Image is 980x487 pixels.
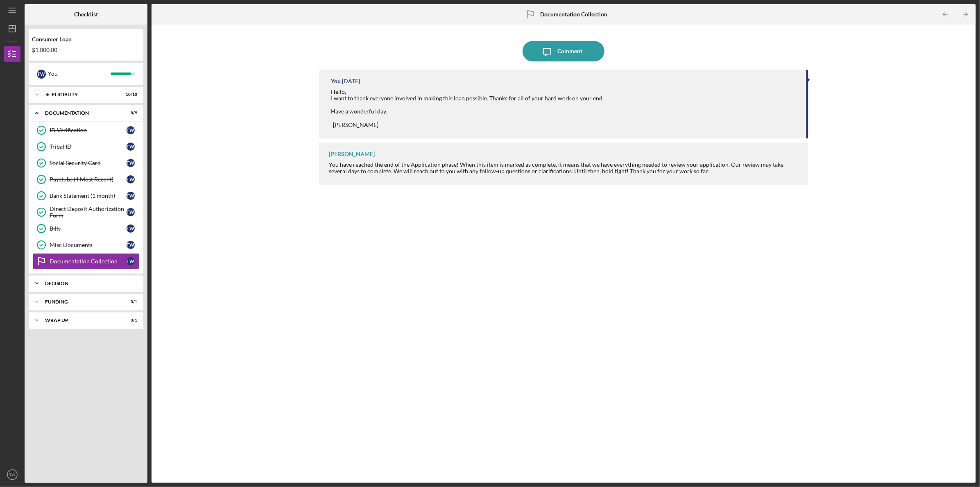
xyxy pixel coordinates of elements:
div: Social Security Card [50,160,127,166]
div: Documentation Collection [50,258,127,265]
div: T W [127,143,135,151]
div: You [48,67,111,81]
div: T W [127,175,135,183]
a: Paystubs (4 Most Recent)TW [33,171,139,188]
div: Bills [50,225,127,232]
text: TW [9,473,16,477]
b: Checklist [74,11,98,18]
div: Decision [45,281,133,286]
div: T W [127,192,135,200]
a: Tribal IDTW [33,138,139,155]
div: Tribal ID [50,143,127,150]
div: T W [127,208,135,216]
div: Misc Documents [50,242,127,248]
div: Bank Statement (1 month) [50,193,127,199]
div: Consumer Loan [32,36,140,43]
div: You [331,78,341,84]
a: Misc DocumentsTW [33,237,139,253]
time: 2025-09-17 19:52 [342,78,360,84]
div: You have reached the end of the Application phase! When this item is marked as complete, it means... [329,161,801,174]
a: Direct Deposit Authorization FormTW [33,204,139,220]
div: T W [127,257,135,265]
button: TW [4,467,20,483]
button: Comment [523,41,604,61]
div: 0 / 1 [122,299,137,304]
div: Wrap up [45,318,117,323]
a: Social Security CardTW [33,155,139,171]
div: ID Verification [50,127,127,134]
div: [PERSON_NAME] [329,151,375,157]
div: T W [37,70,46,79]
a: ID VerificationTW [33,122,139,138]
div: T W [127,126,135,134]
div: 0 / 1 [122,318,137,323]
b: Documentation Collection [541,11,608,18]
div: Documentation [45,111,117,116]
div: $1,000.00 [32,47,140,53]
div: Paystubs (4 Most Recent) [50,176,127,183]
div: T W [127,224,135,233]
div: 8 / 9 [122,111,137,116]
div: Direct Deposit Authorization Form [50,206,127,219]
div: T W [127,159,135,167]
div: Hello, I want to thank everyone involved in making this loan possible. Thanks for all of your har... [331,88,605,128]
a: Documentation CollectionTW [33,253,139,270]
div: 10 / 10 [122,92,137,97]
div: T W [127,241,135,249]
a: Bank Statement (1 month)TW [33,188,139,204]
div: Eligiblity [52,92,117,97]
div: Funding [45,299,117,304]
div: Comment [557,41,582,61]
a: BillsTW [33,220,139,237]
